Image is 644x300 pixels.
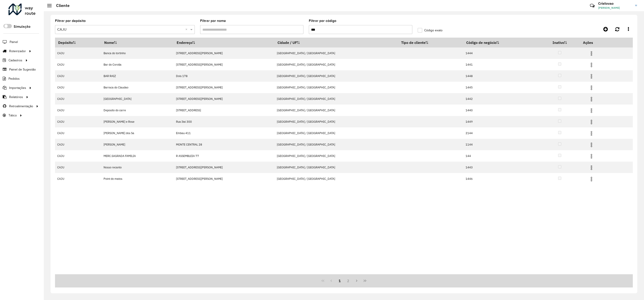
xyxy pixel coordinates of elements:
[14,24,30,29] label: Simulação
[463,173,540,184] td: 1446
[101,59,174,70] td: Bar do Corolla
[361,276,369,285] button: Last Page
[174,162,274,173] td: [STREET_ADDRESS][PERSON_NAME]
[174,150,274,162] td: R ASSEMBLEIA 77
[101,47,174,59] td: Banca do tortinho
[55,82,101,93] td: CAJU
[174,70,274,82] td: Dois 178
[598,1,632,6] h3: Cristovao
[275,139,398,150] td: [GEOGRAPHIC_DATA] / [GEOGRAPHIC_DATA]
[463,82,540,93] td: 1445
[9,67,36,72] span: Painel de Sugestão
[101,105,174,116] td: Deposito do carre
[275,173,398,184] td: [GEOGRAPHIC_DATA] / [GEOGRAPHIC_DATA]
[174,105,274,116] td: [STREET_ADDRESS]
[463,70,540,82] td: 1448
[101,162,174,173] td: Nosso recanto
[55,93,101,105] td: CAJU
[174,173,274,184] td: [STREET_ADDRESS][PERSON_NAME]
[55,18,86,24] label: Filtrar por depósito
[275,38,398,47] th: Cidade / UF
[344,276,352,285] button: 2
[463,105,540,116] td: 1440
[200,18,226,24] label: Filtrar por nome
[174,59,274,70] td: [STREET_ADDRESS][PERSON_NAME]
[55,70,101,82] td: CAJU
[9,86,26,90] span: Importações
[55,150,101,162] td: CAJU
[55,139,101,150] td: CAJU
[101,70,174,82] td: BAR RAIZ
[185,27,189,32] span: Clear all
[101,173,174,184] td: Point do matos
[55,127,101,139] td: CAJU
[55,116,101,127] td: CAJU
[275,150,398,162] td: [GEOGRAPHIC_DATA] / [GEOGRAPHIC_DATA]
[275,127,398,139] td: [GEOGRAPHIC_DATA] / [GEOGRAPHIC_DATA]
[418,28,443,33] label: Código exato
[174,139,274,150] td: MONTE CENTRAL 28
[275,93,398,105] td: [GEOGRAPHIC_DATA] / [GEOGRAPHIC_DATA]
[275,59,398,70] td: [GEOGRAPHIC_DATA] / [GEOGRAPHIC_DATA]
[174,47,274,59] td: [STREET_ADDRESS][PERSON_NAME]
[275,116,398,127] td: [GEOGRAPHIC_DATA] / [GEOGRAPHIC_DATA]
[463,59,540,70] td: 1441
[463,139,540,150] td: 1144
[174,127,274,139] td: Embau 411
[309,18,336,24] label: Filtrar por código
[101,116,174,127] td: [PERSON_NAME] e Rose
[101,139,174,150] td: [PERSON_NAME]
[9,49,26,54] span: Roteirizador
[275,162,398,173] td: [GEOGRAPHIC_DATA] / [GEOGRAPHIC_DATA]
[174,93,274,105] td: [STREET_ADDRESS][PERSON_NAME]
[587,1,597,11] a: Contato Rápido
[55,47,101,59] td: CAJU
[174,82,274,93] td: [STREET_ADDRESS][PERSON_NAME]
[55,59,101,70] td: CAJU
[55,105,101,116] td: CAJU
[463,162,540,173] td: 1443
[463,150,540,162] td: 144
[52,3,70,8] h2: Cliente
[352,276,361,285] button: Next Page
[9,95,23,99] span: Relatórios
[275,82,398,93] td: [GEOGRAPHIC_DATA] / [GEOGRAPHIC_DATA]
[8,76,20,81] span: Pedidos
[398,38,463,47] th: Tipo de cliente
[540,38,580,47] th: Inativo
[101,82,174,93] td: Barraca do Claudao
[9,104,33,109] span: Retroalimentação
[101,127,174,139] td: [PERSON_NAME] dos Sa
[598,6,632,10] span: [PERSON_NAME]
[8,113,17,118] span: Tático
[55,38,101,47] th: Depósito
[101,93,174,105] td: [GEOGRAPHIC_DATA]
[335,276,344,285] button: 1
[463,93,540,105] td: 1442
[580,38,607,47] th: Ações
[10,40,18,44] span: Painel
[275,70,398,82] td: [GEOGRAPHIC_DATA] / [GEOGRAPHIC_DATA]
[463,47,540,59] td: 1444
[174,38,274,47] th: Endereço
[101,150,174,162] td: MERC.SAGRADA FAMILIA
[55,162,101,173] td: CAJU
[8,58,22,63] span: Cadastros
[463,127,540,139] td: 2144
[101,38,174,47] th: Nome
[55,173,101,184] td: CAJU
[174,116,274,127] td: Rua Itai 300
[463,116,540,127] td: 1449
[463,38,540,47] th: Código de negócio
[275,105,398,116] td: [GEOGRAPHIC_DATA] / [GEOGRAPHIC_DATA]
[275,47,398,59] td: [GEOGRAPHIC_DATA] / [GEOGRAPHIC_DATA]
